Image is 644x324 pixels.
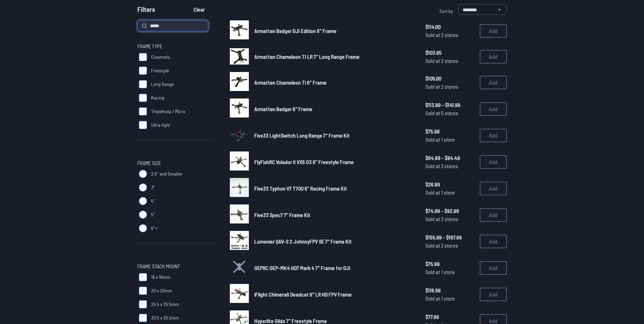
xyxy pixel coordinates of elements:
button: Add [480,102,507,116]
span: $155.99 - $167.99 [425,233,474,241]
input: Tinywhoop / Micro [139,107,147,115]
img: image [230,20,249,39]
img: image [230,284,249,303]
button: Add [480,208,507,222]
span: 6"+ [151,225,158,232]
span: Armattan Chameleon TI LR 7" Long Range Frame [254,53,360,60]
input: 25.5 x 25.5mm [139,300,147,308]
button: Add [480,76,507,89]
button: Add [480,24,507,38]
button: Add [480,182,507,195]
span: $64.99 - $84.49 [425,154,474,162]
img: image [230,122,249,147]
img: image [230,204,249,223]
a: image [230,204,249,226]
span: Ultra-light [151,122,170,128]
span: Sold at 1 store [425,136,474,144]
a: image [230,284,249,305]
img: image [230,231,249,250]
span: Hyperlite Glide 7" Freestyle Frame [254,318,327,324]
span: 5" [151,211,155,218]
span: FlyFishRC Volador II VX6 O3 6" Freestyle Frame [254,159,354,165]
span: Freestyle [151,67,169,74]
a: image [230,231,249,252]
span: $75.99 [425,260,474,268]
input: Cinematic [139,53,147,61]
a: Five33 Spec7 7" Frame Kit [254,211,415,219]
button: Add [480,261,507,275]
span: $77.99 [425,313,474,321]
a: FlyFishRC Volador II VX6 O3 6" Freestyle Frame [254,158,415,166]
span: 2.5" and Smaller [151,170,183,177]
a: iFlight Chimera6 Deadcat 6" LR HD FPV Frame [254,290,415,299]
button: Add [480,50,507,64]
span: GEPRC GEP-MK4 HD7 Mark 4 7" Frame for DJI [254,265,350,271]
img: image [230,72,249,91]
span: Cinematic [151,54,170,60]
img: image [230,98,249,118]
span: $105.00 [425,74,474,83]
span: Sold at 5 stores [425,109,474,117]
span: Sold at 3 stores [425,162,474,170]
input: 4" [139,197,147,205]
span: $75.98 [425,127,474,136]
img: image [230,178,249,197]
span: Five33 LightSwitch Long Range 7" Frame Kit [254,132,350,139]
a: image [230,125,249,146]
span: Frame Stack Mount [137,262,180,270]
a: Armattan Chameleon Ti 6" Frame [254,78,415,87]
span: iFlight Chimera6 Deadcat 6" LR HD FPV Frame [254,291,352,298]
a: Armattan Chameleon TI LR 7" Long Range Frame [254,53,415,61]
a: GEPRC GEP-MK4 HD7 Mark 4 7" Frame for DJI [254,264,415,272]
input: Long Range [139,80,147,88]
span: Long Range [151,81,174,88]
span: 16 x 16mm [151,274,170,281]
a: image [230,72,249,93]
a: image [230,151,249,173]
span: Frame Size [137,159,161,167]
a: image [230,98,249,120]
a: Armattan Badger DJI Edition 6" Frame [254,27,415,35]
button: Add [480,235,507,248]
input: 2.5" and Smaller [139,170,147,178]
input: 20 x 20mm [139,287,147,295]
button: Clear [188,4,210,15]
span: $114.00 [425,23,474,31]
a: image [230,20,249,41]
span: Lumenier QAV-S 2 JohnnyFPV SE 7" Frame Kit [254,238,352,245]
a: Five33 LightSwitch Long Range 7" Frame Kit [254,131,415,140]
span: 20 x 20mm [151,287,172,294]
a: Lumenier QAV-S 2 JohnnyFPV SE 7" Frame Kit [254,237,415,246]
input: 5" [139,211,147,219]
input: 30.5 x 30.5mm [139,314,147,322]
button: Add [480,129,507,142]
span: Five33 Spec7 7" Frame Kit [254,212,310,218]
span: Sold at 1 store [425,268,474,276]
span: Armattan Chameleon Ti 6" Frame [254,79,327,86]
span: Racing [151,94,164,101]
span: 25.5 x 25.5mm [151,301,179,308]
span: $116.99 [425,286,474,294]
button: Add [480,155,507,169]
span: Armattan Badger 6" Frame [254,106,312,112]
span: 3" [151,184,155,191]
span: $103.95 [425,49,474,57]
span: Sold at 1 store [425,188,474,197]
input: Racing [139,94,147,102]
input: 16 x 16mm [139,273,147,281]
span: Sold at 2 stores [425,57,474,65]
span: Sort by [439,8,453,14]
span: 4" [151,198,155,204]
span: Five33 Typhon V7 T700 6" Racing Frame Kit [254,185,347,192]
span: $113.99 - $141.99 [425,101,474,109]
input: 3" [139,183,147,192]
span: Filters [137,4,155,18]
span: $26.99 [425,180,474,188]
span: Sold at 2 stores [425,83,474,91]
button: Add [480,288,507,301]
img: image [230,48,249,65]
span: Tinywhoop / Micro [151,108,185,115]
span: $74.99 - $92.99 [425,207,474,215]
img: image [230,151,249,170]
a: image [230,178,249,199]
